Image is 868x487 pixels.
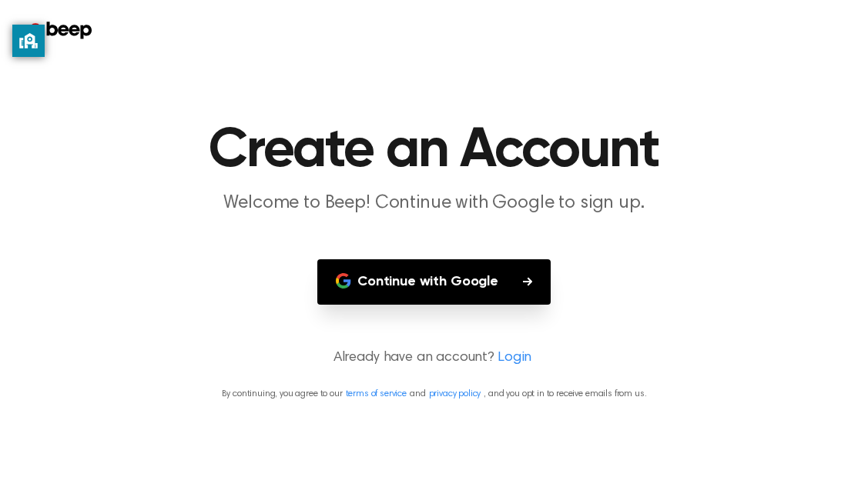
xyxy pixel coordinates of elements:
p: Already have an account? [18,348,850,369]
p: By continuing, you agree to our and , and you opt in to receive emails from us. [18,387,850,401]
button: privacy banner [12,25,45,57]
a: terms of service [346,389,407,399]
a: Login [498,348,531,369]
p: Welcome to Beep! Continue with Google to sign up. [139,191,730,216]
a: Beep [18,16,106,46]
button: Continue with Google [317,259,551,305]
h1: Create an Account [40,123,829,178]
a: privacy policy [429,389,481,399]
